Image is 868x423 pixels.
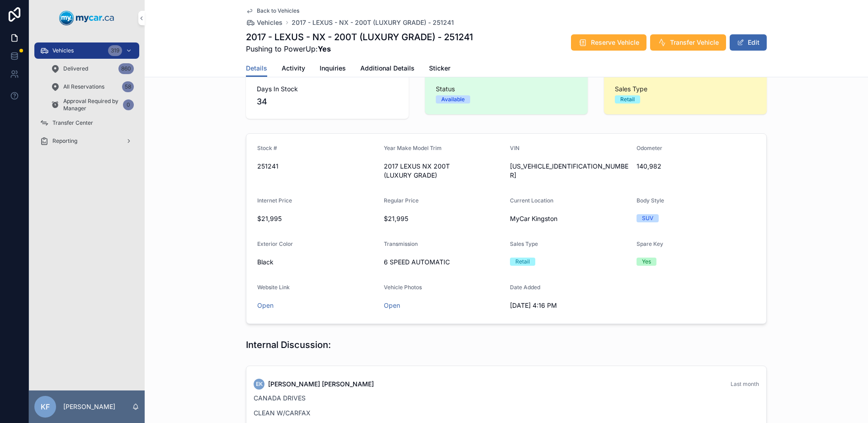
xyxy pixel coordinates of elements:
span: KF [41,401,50,412]
h1: 2017 - LEXUS - NX - 200T (LUXURY GRADE) - 251241 [246,31,473,43]
span: Current Location [510,197,553,204]
span: Black [257,258,274,267]
p: CANADA DRIVES [254,393,759,403]
strong: Yes [318,44,331,53]
span: Stock # [257,145,277,151]
button: Reserve Vehicle [571,34,646,51]
p: [PERSON_NAME] [63,402,115,411]
div: 860 [118,63,134,74]
span: Days In Stock [257,85,398,94]
img: App logo [59,11,114,25]
span: Approval Required by Manager [63,98,119,112]
div: Yes [642,258,651,266]
span: Regular Price [384,197,419,204]
a: Sticker [429,60,450,78]
span: Sticker [429,64,450,73]
span: Details [246,64,267,73]
div: 0 [123,99,134,110]
span: Body Style [637,197,664,204]
span: Spare Key [637,240,663,247]
span: Transfer Vehicle [670,38,719,47]
a: Open [384,301,400,309]
span: [PERSON_NAME] [PERSON_NAME] [268,380,374,389]
button: Edit [730,34,767,51]
a: Vehicles319 [34,42,139,59]
span: Back to Vehicles [257,7,299,14]
span: 140,982 [637,162,756,171]
span: $21,995 [384,214,503,223]
a: 2017 - LEXUS - NX - 200T (LUXURY GRADE) - 251241 [292,18,454,27]
span: Reserve Vehicle [591,38,639,47]
span: MyCar Kingston [510,214,557,223]
span: Vehicles [257,18,283,27]
span: Last month [731,381,759,387]
a: Reporting [34,133,139,149]
span: [US_VEHICLE_IDENTIFICATION_NUMBER] [510,162,629,180]
span: Internet Price [257,197,292,204]
a: All Reservations58 [45,79,139,95]
h1: Internal Discussion: [246,338,331,351]
span: VIN [510,145,519,151]
a: Details [246,60,267,77]
a: Back to Vehicles [246,7,299,14]
div: scrollable content [29,36,145,161]
span: Vehicles [52,47,74,54]
span: All Reservations [63,83,104,90]
a: Vehicles [246,18,283,27]
div: 58 [122,81,134,92]
span: Odometer [637,145,662,151]
a: Activity [282,60,305,78]
a: Open [257,301,274,309]
span: Reporting [52,137,77,145]
a: Delivered860 [45,61,139,77]
span: [DATE] 4:16 PM [510,301,629,310]
span: Sales Type [510,240,538,247]
span: 251241 [257,162,377,171]
span: Pushing to PowerUp: [246,43,473,54]
span: Status [436,85,577,94]
span: 2017 LEXUS NX 200T (LUXURY GRADE) [384,162,503,180]
span: Vehicle Photos [384,284,422,291]
div: Available [441,95,465,103]
span: Delivered [63,65,88,72]
div: 319 [108,45,122,56]
button: Transfer Vehicle [650,34,726,51]
span: 6 SPEED AUTOMATIC [384,258,503,267]
p: CLEAN W/CARFAX [254,408,759,418]
div: Retail [620,95,635,103]
span: $21,995 [257,214,377,223]
div: SUV [642,214,653,222]
span: Date Added [510,284,540,291]
span: Activity [282,64,305,73]
a: Inquiries [320,60,346,78]
div: Retail [515,258,530,266]
span: Inquiries [320,64,346,73]
span: Website Link [257,284,290,291]
span: Additional Details [360,64,415,73]
span: Sales Type [615,85,756,94]
a: Additional Details [360,60,415,78]
span: EK [256,381,263,388]
span: Year Make Model Trim [384,145,442,151]
a: Transfer Center [34,115,139,131]
span: Transfer Center [52,119,93,127]
span: Exterior Color [257,240,293,247]
a: Approval Required by Manager0 [45,97,139,113]
span: 34 [257,95,398,108]
span: Transmission [384,240,418,247]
